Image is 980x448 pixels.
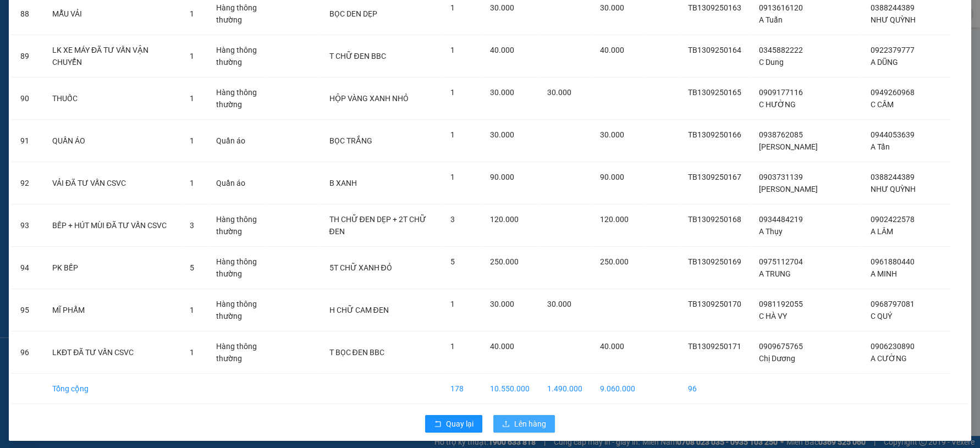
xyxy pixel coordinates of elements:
td: 10.550.000 [481,374,538,404]
span: A DŨNG [871,58,898,67]
td: Hàng thông thường [207,289,267,331]
span: A Tuấn [759,15,783,24]
td: Hàng thông thường [207,331,267,374]
span: 30.000 [489,300,514,308]
td: THUỐC [43,78,181,120]
td: VẢI ĐÃ TƯ VẤN CSVC [43,162,181,204]
span: 5T CHỮ XANH ĐỎ [329,263,392,272]
span: 1 [450,342,455,351]
td: Tổng cộng [43,374,181,404]
span: 0975112704 [759,257,803,266]
td: 94 [12,247,43,289]
span: C CẦM [871,100,894,109]
span: 1 [190,9,194,18]
span: 3 [450,215,455,224]
td: 90 [12,78,43,120]
span: TB1309250169 [688,257,741,266]
span: BỌC DEN DẸP [329,9,377,18]
td: 9.060.000 [591,374,643,404]
span: 0944053639 [871,130,915,139]
span: 90.000 [599,173,624,181]
td: LK XE MÁY ĐÃ TƯ VẤN VẬN CHUYỂN [43,35,181,78]
span: C HÀ VY [759,312,787,320]
td: PK BẾP [43,247,181,289]
td: 96 [679,374,750,404]
td: Quần áo [207,120,267,162]
span: 0913616120 [759,3,803,12]
td: 89 [12,35,43,78]
span: 0345882222 [759,46,803,54]
span: 30.000 [547,88,571,97]
span: BỌC TRẮNG [329,136,372,145]
span: 1 [190,136,194,145]
span: [PERSON_NAME] [759,142,818,151]
span: 0922379777 [871,46,915,54]
td: 92 [12,162,43,204]
span: 0388244389 [871,173,915,181]
span: TB1309250167 [688,173,741,181]
td: Quần áo [207,162,267,204]
td: 91 [12,120,43,162]
td: 95 [12,289,43,331]
span: A CƯỜNG [871,354,907,363]
span: 0388244389 [871,3,915,12]
span: 1 [450,173,455,181]
span: 30.000 [547,300,571,308]
span: 0968797081 [871,300,915,308]
span: 40.000 [599,46,624,54]
td: MĨ PHẨM [43,289,181,331]
span: 5 [190,263,194,272]
span: 250.000 [599,257,628,266]
td: 93 [12,204,43,247]
span: TB1309250165 [688,88,741,97]
span: 120.000 [489,215,518,224]
span: 1 [450,46,455,54]
span: 0906230890 [871,342,915,351]
button: rollbackQuay lại [425,415,482,433]
span: [PERSON_NAME] [759,185,818,193]
span: upload [502,420,510,429]
span: 3 [190,221,194,230]
span: 0938762085 [759,130,803,139]
span: 0949260968 [871,88,915,97]
td: Hàng thông thường [207,204,267,247]
span: NHƯ QUỲNH [871,15,916,24]
td: 178 [442,374,481,404]
span: TB1309250163 [688,3,741,12]
span: 0909675765 [759,342,803,351]
span: A TRUNG [759,269,791,278]
span: A LÂM [871,227,893,236]
span: 30.000 [599,3,624,12]
span: HỘP VÀNG XANH NHỎ [329,94,408,103]
span: rollback [434,420,442,429]
span: 30.000 [489,130,514,139]
span: C Dung [759,58,784,67]
span: 120.000 [599,215,628,224]
span: TB1309250164 [688,46,741,54]
span: 0903731139 [759,173,803,181]
span: TB1309250166 [688,130,741,139]
span: Lên hàng [514,418,546,430]
span: 1 [190,306,194,314]
span: TB1309250171 [688,342,741,351]
span: 1 [190,52,194,60]
span: 0981192055 [759,300,803,308]
span: 0961880440 [871,257,915,266]
span: 5 [450,257,455,266]
td: BẾP + HÚT MÙI ĐÃ TƯ VẤN CSVC [43,204,181,247]
span: 40.000 [599,342,624,351]
span: 1 [450,3,455,12]
td: Hàng thông thường [207,35,267,78]
td: QUẦN ÁO [43,120,181,162]
span: 1 [190,179,194,187]
span: Quay lại [446,418,474,430]
span: T CHỮ ĐEN BBC [329,52,386,60]
span: NHƯ QUỲNH [871,185,916,193]
span: 250.000 [489,257,518,266]
span: TH CHỮ ĐEN DẸP + 2T CHỮ ĐEN [329,215,426,236]
td: 96 [12,331,43,374]
span: 0902422578 [871,215,915,224]
span: B XANH [329,179,356,187]
span: T BỌC ĐEN BBC [329,348,384,357]
td: Hàng thông thường [207,78,267,120]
